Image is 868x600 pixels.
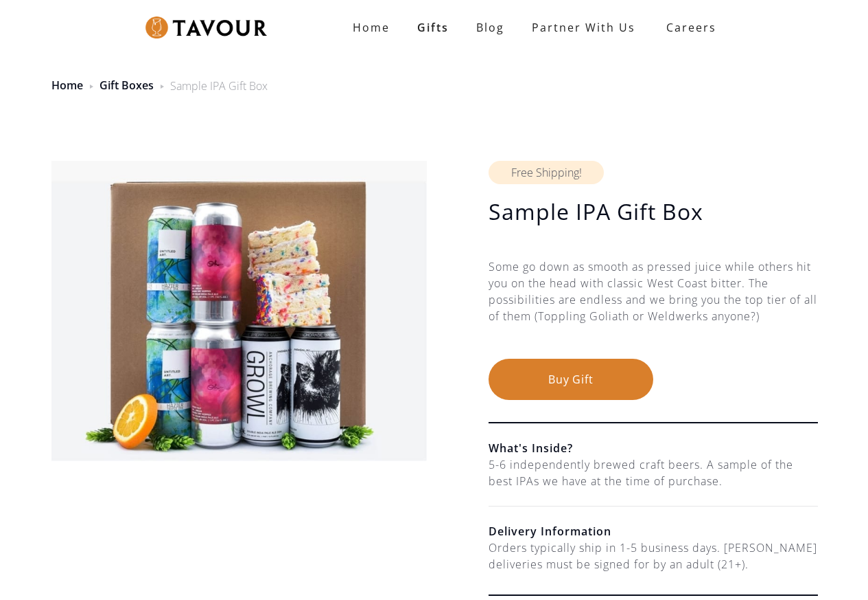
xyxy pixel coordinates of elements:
h1: Sample IPA Gift Box [489,198,818,225]
div: Sample IPA Gift Box [170,78,268,94]
div: 5-6 independently brewed craft beers. A sample of the best IPAs we have at the time of purchase. [489,456,818,489]
a: Gift Boxes [99,78,154,93]
a: Home [339,14,403,41]
a: Blog [462,14,518,41]
a: Gifts [403,14,462,41]
strong: Careers [666,14,716,41]
button: Buy Gift [489,359,653,400]
div: Free Shipping! [489,161,604,184]
strong: Home [353,20,390,35]
a: partner with us [518,14,649,41]
a: Careers [649,8,727,47]
a: Home [51,78,83,93]
h6: Delivery Information [489,523,818,540]
h6: What's Inside? [489,440,818,456]
div: Orders typically ship in 1-5 business days. [PERSON_NAME] deliveries must be signed for by an adu... [489,540,818,573]
div: Some go down as smooth as pressed juice while others hit you on the head with classic West Coast ... [489,258,818,359]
